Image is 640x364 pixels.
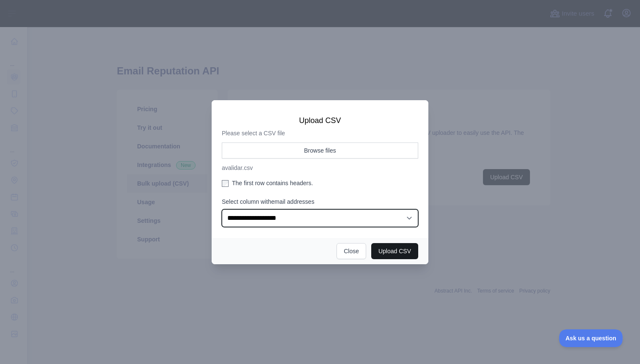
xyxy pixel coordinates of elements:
[222,142,418,159] button: Browse files
[222,197,418,206] label: Select column with email addresses
[222,129,418,137] p: Please select a CSV file
[371,243,418,259] button: Upload CSV
[222,164,418,172] p: avalidar.csv
[222,180,229,187] input: The first row contains headers.
[337,243,366,259] button: Close
[559,329,623,347] iframe: Toggle Customer Support
[222,179,418,187] label: The first row contains headers.
[222,115,418,126] h3: Upload CSV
